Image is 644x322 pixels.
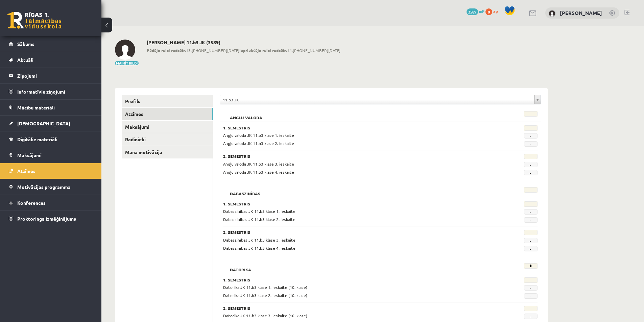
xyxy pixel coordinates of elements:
[524,170,538,175] span: -
[467,8,478,15] span: 3589
[223,306,483,311] h3: 2. Semestris
[223,187,267,194] h2: Dabaszinības
[115,40,135,60] img: Kristiāns Rozītis
[524,217,538,223] span: -
[223,245,295,251] span: Dabaszinības JK 11.b3 klase 4. ieskaite
[524,162,538,167] span: -
[524,314,538,319] span: -
[524,141,538,147] span: -
[115,61,139,65] button: Mainīt bildi
[223,208,295,214] span: Dabaszinības JK 11.b3 klase 1. ieskaite
[223,277,483,282] h3: 1. Semestris
[223,111,269,118] h2: Angļu valoda
[9,68,93,83] a: Ziņojumi
[524,238,538,243] span: -
[223,313,307,318] span: Datorika JK 11.b3 klase 3. ieskaite (10. klase)
[17,184,71,190] span: Motivācijas programma
[223,132,294,138] span: Angļu valoda JK 11.b3 klase 1. ieskaite
[524,246,538,251] span: -
[524,285,538,291] span: -
[223,217,295,222] span: Dabaszinības JK 11.b3 klase 2. ieskaite
[9,179,93,195] a: Motivācijas programma
[223,201,483,206] h3: 1. Semestris
[17,216,76,222] span: Proktoringa izmēģinājums
[122,95,213,107] a: Profils
[9,52,93,68] a: Aktuāli
[524,293,538,299] span: -
[9,36,93,52] a: Sākums
[17,147,93,163] legend: Maksājumi
[147,40,340,45] h2: [PERSON_NAME] 11.b3 JK (3589)
[17,57,33,63] span: Aktuāli
[223,141,294,146] span: Angļu valoda JK 11.b3 klase 2. ieskaite
[9,147,93,163] a: Maksājumi
[122,133,213,146] a: Radinieki
[223,263,258,270] h2: Datorika
[223,169,294,175] span: Angļu valoda JK 11.b3 klase 4. ieskaite
[223,161,294,167] span: Angļu valoda JK 11.b3 klase 3. ieskaite
[493,8,498,14] span: xp
[223,237,295,243] span: Dabaszinības JK 11.b3 klase 3. ieskaite
[9,84,93,99] a: Informatīvie ziņojumi
[147,47,340,53] span: 13:[PHONE_NUMBER][DATE] 14:[PHONE_NUMBER][DATE]
[467,8,484,14] a: 3589 mP
[17,168,35,174] span: Atzīmes
[9,163,93,179] a: Atzīmes
[223,95,532,104] span: 11.b3 JK
[9,211,93,226] a: Proktoringa izmēģinājums
[560,9,602,16] a: [PERSON_NAME]
[17,200,46,206] span: Konferences
[17,120,70,126] span: [DEMOGRAPHIC_DATA]
[17,84,93,99] legend: Informatīvie ziņojumi
[220,95,541,104] a: 11.b3 JK
[223,154,483,158] h3: 2. Semestris
[17,68,93,83] legend: Ziņojumi
[122,121,213,133] a: Maksājumi
[524,133,538,139] span: -
[549,10,555,17] img: Kristiāns Rozītis
[223,230,483,234] h3: 2. Semestris
[147,48,186,53] b: Pēdējo reizi redzēts
[485,8,501,14] a: 0 xp
[9,195,93,210] a: Konferences
[17,104,55,110] span: Mācību materiāli
[122,108,213,120] a: Atzīmes
[122,146,213,158] a: Mana motivācija
[239,48,287,53] b: Iepriekšējo reizi redzēts
[479,8,484,14] span: mP
[485,8,492,15] span: 0
[223,284,307,290] span: Datorika JK 11.b3 klase 1. ieskaite (10. klase)
[9,131,93,147] a: Digitālie materiāli
[9,100,93,115] a: Mācību materiāli
[17,136,57,142] span: Digitālie materiāli
[17,41,34,47] span: Sākums
[223,125,483,130] h3: 1. Semestris
[524,209,538,215] span: -
[7,12,62,29] a: Rīgas 1. Tālmācības vidusskola
[223,293,307,298] span: Datorika JK 11.b3 klase 2. ieskaite (10. klase)
[9,116,93,131] a: [DEMOGRAPHIC_DATA]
